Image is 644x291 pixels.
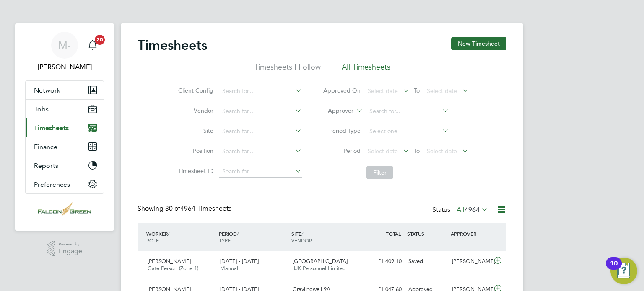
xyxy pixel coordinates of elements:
[219,146,302,157] input: Search for...
[289,226,362,248] div: SITE
[323,87,361,94] label: Approved On
[34,162,58,170] span: Reports
[34,143,57,151] span: Finance
[148,265,198,272] span: Gate Person (Zone 1)
[26,156,104,175] button: Reports
[427,87,457,95] span: Select date
[26,118,104,137] button: Timesheets
[84,32,101,59] a: 20
[15,23,114,231] nav: Main navigation
[34,180,70,188] span: Preferences
[217,226,289,248] div: PERIOD
[176,147,213,155] label: Position
[219,166,302,178] input: Search for...
[47,241,83,257] a: Powered byEngage
[26,137,104,156] button: Finance
[219,106,302,117] input: Search for...
[316,107,353,115] label: Approver
[26,100,104,118] button: Jobs
[220,258,259,265] span: [DATE] - [DATE]
[146,237,159,244] span: ROLE
[219,85,302,97] input: Search for...
[449,255,492,268] div: [PERSON_NAME]
[457,206,488,214] label: All
[38,202,91,216] img: falcongreen-logo-retina.png
[176,87,213,94] label: Client Config
[165,204,231,213] span: 4964 Timesheets
[405,255,449,268] div: Saved
[291,237,312,244] span: VENDOR
[368,87,398,95] span: Select date
[386,230,401,237] span: TOTAL
[220,265,238,272] span: Manual
[610,258,637,284] button: Open Resource Center, 10 new notifications
[25,202,104,216] a: Go to home page
[138,204,233,213] div: Showing
[342,62,390,77] li: All Timesheets
[138,37,207,54] h2: Timesheets
[59,248,82,255] span: Engage
[34,105,49,113] span: Jobs
[323,147,361,155] label: Period
[58,40,71,51] span: M-
[366,166,393,179] button: Filter
[432,204,490,216] div: Status
[59,241,82,248] span: Powered by
[25,62,104,72] span: Martin -O'Brien
[361,255,405,268] div: £1,409.10
[165,204,180,213] span: 30 of
[405,226,449,241] div: STATUS
[293,265,346,272] span: JJK Personnel Limited
[144,226,217,248] div: WORKER
[465,206,480,214] span: 4964
[25,32,104,72] a: M-[PERSON_NAME]
[176,127,213,134] label: Site
[219,126,302,137] input: Search for...
[411,145,422,156] span: To
[148,258,191,265] span: [PERSON_NAME]
[34,124,69,132] span: Timesheets
[366,126,449,137] input: Select one
[368,147,398,155] span: Select date
[451,37,506,50] button: New Timesheet
[610,263,618,274] div: 10
[254,62,321,77] li: Timesheets I Follow
[26,81,104,99] button: Network
[34,86,60,94] span: Network
[176,107,213,114] label: Vendor
[176,167,213,175] label: Timesheet ID
[168,230,169,237] span: /
[366,106,449,117] input: Search for...
[411,85,422,96] span: To
[323,127,361,134] label: Period Type
[301,230,303,237] span: /
[427,147,457,155] span: Select date
[219,237,231,244] span: TYPE
[293,258,348,265] span: [GEOGRAPHIC_DATA]
[237,230,239,237] span: /
[449,226,492,241] div: APPROVER
[26,175,104,193] button: Preferences
[95,35,105,45] span: 20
